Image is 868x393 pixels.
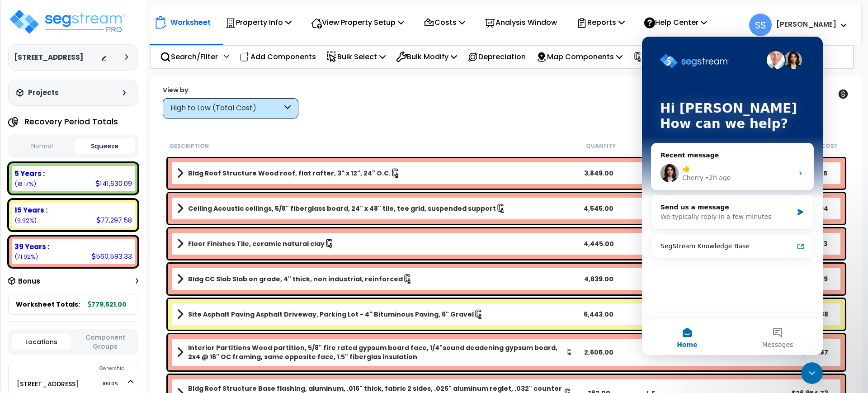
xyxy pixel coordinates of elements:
div: 4,639.00 [572,275,625,284]
a: Assembly Title [177,167,572,180]
iframe: Intercom live chat [642,37,823,355]
span: Worksheet Totals: [16,300,80,309]
a: Assembly Title [177,202,572,215]
a: Assembly Title [177,273,572,285]
button: Squeeze [75,138,135,154]
h3: [STREET_ADDRESS] [14,53,83,62]
a: Assembly Title [177,343,572,361]
a: Assembly Title [177,308,572,321]
b: Interior Partitions Wood partition, 5/8" fire rated gypsum board face, 1/4"sound deadening gypsum... [188,343,566,361]
p: Worksheet [170,16,211,28]
a: [STREET_ADDRESS] 100.0% [17,379,79,388]
p: Property Info [225,16,292,28]
b: 15 Years : [14,205,47,215]
div: $27,077.87 [783,348,836,357]
p: Depreciation [467,51,526,63]
p: Help Center [644,16,707,28]
b: Site Asphalt Paving Asphalt Driveway, Parking Lot - 4" Bituminous Paving, 6" Gravel [188,310,474,319]
img: logo_pro_r.png [8,8,126,35]
a: Assembly Title [177,237,572,250]
div: 77,297.58 [96,215,132,225]
div: S.F. [625,275,678,284]
div: 4,445.00 [572,239,625,248]
b: 779,521.00 [88,300,127,309]
div: SF [625,310,678,319]
p: Costs [424,16,465,28]
h4: Recovery Period Totals [24,117,118,126]
div: S.F. [625,348,678,357]
div: High to Low (Total Cost) [170,103,282,114]
b: [PERSON_NAME] [776,19,836,29]
div: 141,630.09 [95,179,132,188]
div: 6,443.00 [572,310,625,319]
div: 3,849.00 [572,169,625,178]
p: View Property Setup [311,16,404,28]
p: Bulk Modify [396,51,457,63]
b: 5 Years : [14,169,45,178]
p: Squeeze [633,51,683,63]
p: Reports [576,16,625,28]
b: Bldg Roof Structure Wood roof, flat rafter, 3" x 12", 24" O.C. [188,169,391,178]
small: (9.92%) [14,217,37,224]
button: Locations [12,334,71,350]
div: Ownership [27,363,138,374]
div: S.F. [625,169,678,178]
p: Analysis Window [485,16,557,28]
div: View by: [163,85,298,95]
button: Component Groups [75,332,135,351]
p: Bulk Select [326,51,386,63]
small: (18.17%) [14,180,36,188]
div: S.F. [625,239,678,248]
b: Floor Finishes Tile, ceramic natural clay [188,239,325,248]
p: Add Components [240,51,316,63]
h3: Bonus [18,278,40,285]
p: Search/Filter [160,51,218,63]
span: 100.0% [102,379,126,389]
small: Quantity [586,142,616,150]
h3: Projects [28,88,59,97]
small: (71.92%) [14,253,38,260]
div: 560,593.33 [91,251,132,261]
div: 2,605.00 [572,348,625,357]
button: Normal [12,138,72,154]
b: Bldg CC Slab Slab on grade, 4" thick, non industrial, reinforced [188,275,403,284]
small: Description [170,142,209,150]
div: S.F. [625,204,678,213]
p: Map Components [536,51,623,63]
b: Ceiling Acoustic ceilings, 5/8" fiberglass board, 24" x 48" tile, tee grid, suspended support [188,204,496,213]
span: SS [749,14,772,36]
div: Add Components [235,46,321,67]
b: 39 Years : [14,242,49,251]
div: Depreciation [462,46,531,67]
div: 4,545.00 [572,204,625,213]
iframe: Intercom live chat [801,362,823,384]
